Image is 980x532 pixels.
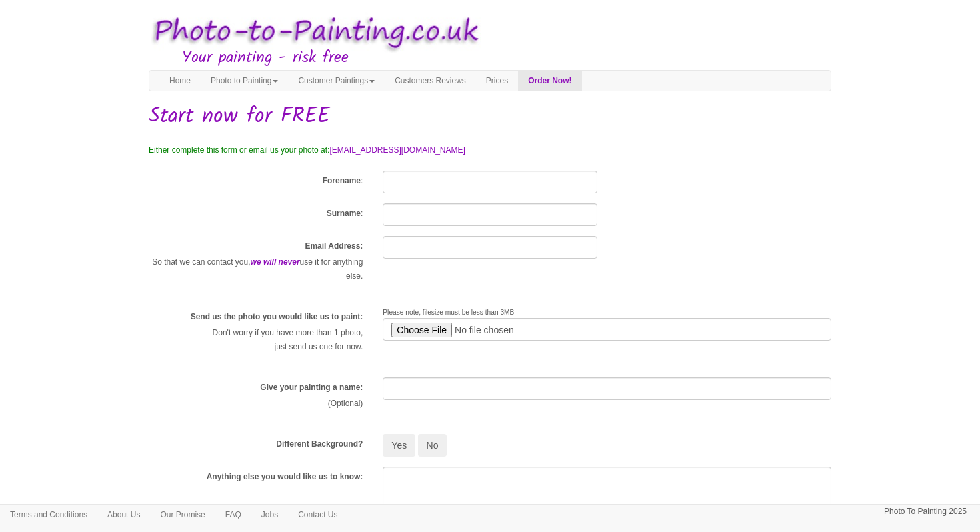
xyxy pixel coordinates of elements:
a: Customer Paintings [288,71,385,91]
label: Surname [327,208,361,219]
label: Send us the photo you would like us to paint: [191,311,363,323]
h1: Start now for FREE [149,105,831,128]
div: : [139,203,373,223]
p: Photo To Painting 2025 [884,505,967,519]
a: About Us [97,505,150,525]
em: we will never [251,257,300,267]
a: FAQ [215,505,251,525]
label: Forename [323,175,361,187]
div: : [139,171,373,190]
a: Order Now! [518,71,581,91]
label: Anything else you would like us to know: [207,471,363,483]
button: No [418,434,447,457]
p: So that we can contact you, use it for anything else. [149,255,363,283]
p: Don't worry if you have more than 1 photo, just send us one for now. [149,326,363,354]
label: Different Background? [276,439,363,450]
a: [EMAIL_ADDRESS][DOMAIN_NAME] [329,145,465,155]
button: Yes [383,434,415,457]
a: Customers Reviews [385,71,476,91]
a: Jobs [251,505,288,525]
a: Prices [476,71,518,91]
a: Our Promise [150,505,215,525]
label: Email Address: [305,241,363,252]
span: Please note, filesize must be less than 3MB [383,309,514,316]
a: Contact Us [288,505,347,525]
h3: Your painting - risk free [182,49,831,67]
span: Either complete this form or email us your photo at: [149,145,329,155]
label: Give your painting a name: [260,382,363,393]
a: Home [159,71,201,91]
p: (Optional) [149,397,363,411]
a: Photo to Painting [201,71,288,91]
img: Photo to Painting [142,7,483,58]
